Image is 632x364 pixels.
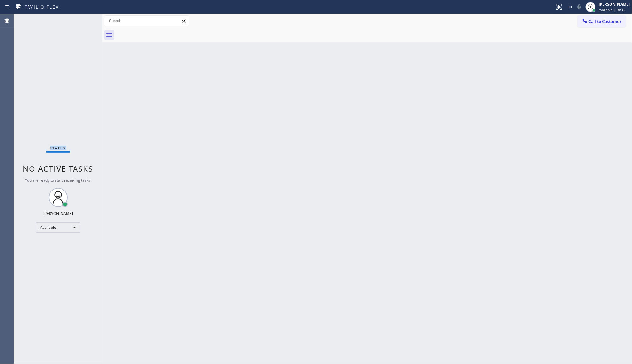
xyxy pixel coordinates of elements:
[578,15,626,27] button: Call to Customer
[599,8,625,12] span: Available | 18:35
[104,16,189,26] input: Search
[25,178,91,183] span: You are ready to start receiving tasks.
[575,3,584,11] button: Mute
[589,19,622,24] span: Call to Customer
[43,211,73,216] div: [PERSON_NAME]
[36,222,80,233] div: Available
[23,163,93,174] span: No active tasks
[599,2,630,7] div: [PERSON_NAME]
[50,146,66,150] span: Status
